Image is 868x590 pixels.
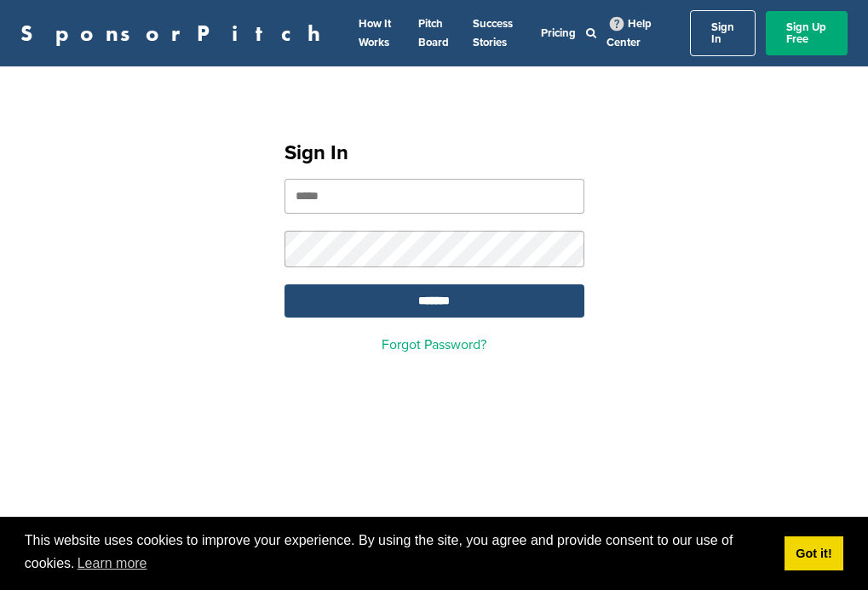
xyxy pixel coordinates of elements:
a: Sign Up Free [766,11,848,55]
a: Forgot Password? [382,336,486,353]
a: Pitch Board [418,17,449,49]
span: This website uses cookies to improve your experience. By using the site, you agree and provide co... [25,530,771,576]
a: SponsorPitch [20,22,331,44]
a: learn more about cookies [75,551,150,576]
a: Pricing [541,26,576,40]
a: Sign In [690,10,756,56]
a: Success Stories [473,17,513,49]
a: Help Center [606,14,652,53]
a: dismiss cookie message [785,536,843,570]
a: How It Works [359,17,391,49]
h1: Sign In [285,138,584,169]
